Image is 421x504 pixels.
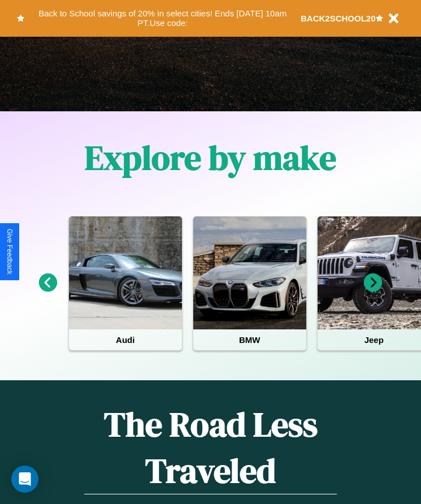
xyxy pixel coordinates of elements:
h4: BMW [193,329,306,350]
h4: Audi [69,329,182,350]
div: Open Intercom Messenger [11,466,38,493]
div: Give Feedback [6,229,14,275]
b: BACK2SCHOOL20 [301,14,376,23]
button: Back to School savings of 20% in select cities! Ends [DATE] 10am PT.Use code: [24,6,301,31]
h1: Explore by make [85,134,336,181]
h1: The Road Less Traveled [84,401,337,494]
